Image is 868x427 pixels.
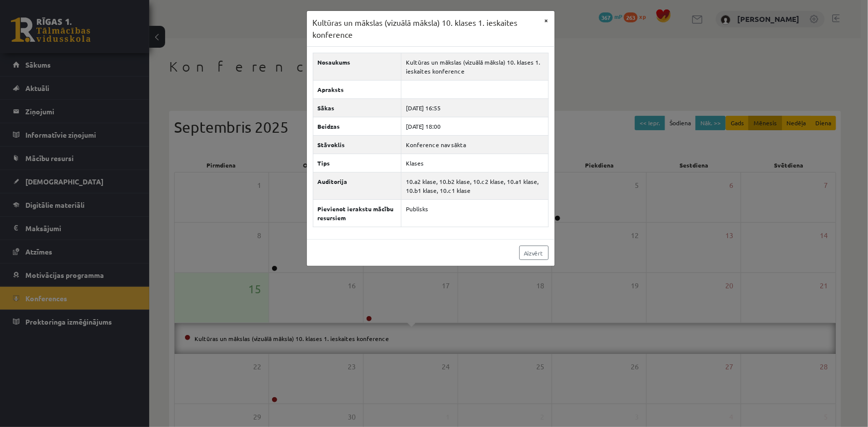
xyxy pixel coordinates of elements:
[401,136,548,154] td: Konference nav sākta
[313,53,401,81] th: Nosaukums
[401,99,548,117] td: [DATE] 16:55
[313,81,401,99] th: Apraksts
[313,17,539,40] h3: Kultūras un mākslas (vizuālā māksla) 10. klases 1. ieskaites konference
[401,200,548,227] td: Publisks
[539,11,555,30] button: ×
[313,117,401,136] th: Beidzas
[313,200,401,227] th: Pievienot ierakstu mācību resursiem
[519,246,549,260] a: Aizvērt
[401,154,548,172] td: Klases
[313,172,401,200] th: Auditorija
[401,172,548,200] td: 10.a2 klase, 10.b2 klase, 10.c2 klase, 10.a1 klase, 10.b1 klase, 10.c1 klase
[313,99,401,117] th: Sākas
[401,53,548,81] td: Kultūras un mākslas (vizuālā māksla) 10. klases 1. ieskaites konference
[313,136,401,154] th: Stāvoklis
[313,154,401,172] th: Tips
[401,117,548,136] td: [DATE] 18:00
